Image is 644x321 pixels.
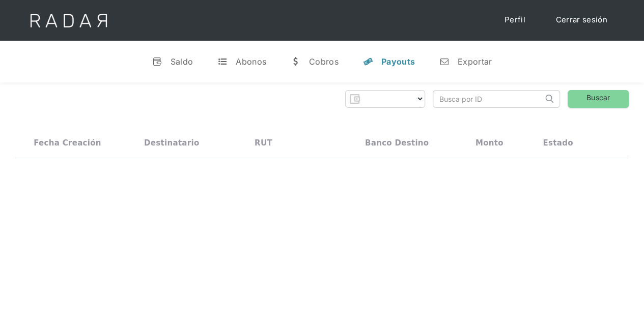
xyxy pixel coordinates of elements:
div: Exportar [458,56,492,67]
div: RUT [255,138,272,148]
div: Fecha creación [34,138,101,148]
a: Cerrar sesión [546,10,618,30]
form: Form [345,90,425,108]
div: y [363,56,373,67]
a: Perfil [494,10,536,30]
div: t [217,56,228,67]
input: Busca por ID [433,91,543,107]
div: w [291,56,301,67]
div: Saldo [171,56,193,67]
div: Payouts [381,56,415,67]
div: Destinatario [144,138,199,148]
div: Estado [543,138,573,148]
div: Abonos [236,56,266,67]
div: Monto [475,138,503,148]
div: Banco destino [365,138,429,148]
div: v [152,56,162,67]
div: n [439,56,450,67]
a: Buscar [568,90,629,108]
div: Cobros [309,56,339,67]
